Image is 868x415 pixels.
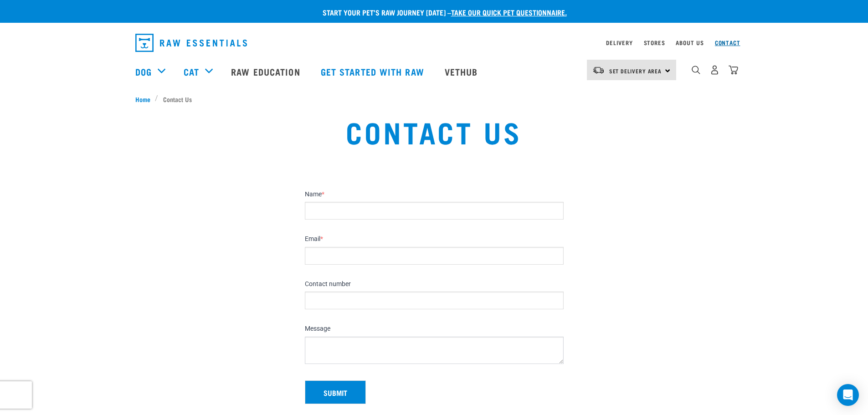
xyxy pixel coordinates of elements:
[451,10,567,14] a: take our quick pet questionnaire.
[676,41,704,44] a: About Us
[161,115,707,148] h1: Contact Us
[710,65,719,75] img: user.png
[305,380,366,404] button: Submit
[135,94,155,104] a: Home
[715,41,740,44] a: Contact
[135,94,150,104] span: Home
[312,53,436,90] a: Get started with Raw
[305,190,564,199] label: Name
[609,69,662,72] span: Set Delivery Area
[305,325,564,333] label: Message
[692,66,700,74] img: home-icon-1@2x.png
[184,65,199,78] a: Cat
[128,30,740,56] nav: dropdown navigation
[729,65,738,75] img: home-icon@2x.png
[135,94,733,104] nav: breadcrumbs
[644,41,665,44] a: Stores
[305,280,564,288] label: Contact number
[135,34,247,52] img: Raw Essentials Logo
[837,384,859,406] div: Open Intercom Messenger
[222,53,311,90] a: Raw Education
[135,65,152,78] a: Dog
[305,235,564,243] label: Email
[606,41,632,44] a: Delivery
[436,53,489,90] a: Vethub
[592,66,605,74] img: van-moving.png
